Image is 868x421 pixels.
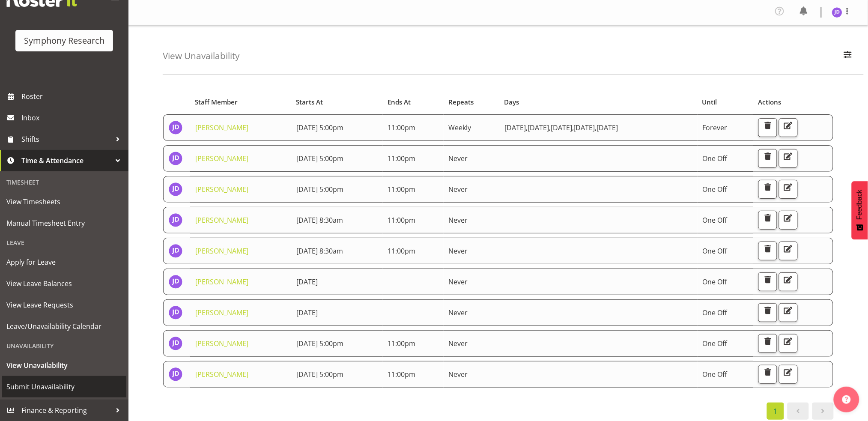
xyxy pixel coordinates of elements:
span: View Timesheets [6,195,122,208]
div: Starts At [296,97,378,107]
button: Delete Unavailability [758,211,777,230]
span: [DATE] 8:30am [296,215,343,225]
a: [PERSON_NAME] [195,308,248,317]
a: View Leave Requests [2,294,126,316]
span: View Leave Balances [6,277,122,290]
div: Repeats [448,97,495,107]
button: Edit Unavailability [779,365,798,384]
img: jennifer-donovan1879.jpg [169,152,182,165]
button: Edit Unavailability [779,180,798,199]
span: [DATE] [504,123,528,132]
span: Never [449,339,468,348]
span: Never [449,370,468,379]
button: Edit Unavailability [779,334,798,353]
a: [PERSON_NAME] [195,215,248,225]
span: Forever [703,123,728,132]
a: [PERSON_NAME] [195,123,248,132]
button: Edit Unavailability [779,149,798,168]
span: Feedback [856,190,864,220]
a: Apply for Leave [2,251,126,273]
span: 11:00pm [388,123,416,132]
a: [PERSON_NAME] [195,277,248,287]
button: Feedback - Show survey [852,181,868,239]
div: Until [702,97,749,107]
span: [DATE] 5:00pm [296,123,343,132]
a: Manual Timesheet Entry [2,212,126,234]
a: [PERSON_NAME] [195,154,248,163]
img: jennifer-donovan1879.jpg [169,213,182,227]
img: jennifer-donovan1879.jpg [169,182,182,196]
span: One Off [703,246,728,256]
img: jennifer-donovan1879.jpg [169,244,182,258]
a: [PERSON_NAME] [195,370,248,379]
span: One Off [703,215,728,225]
button: Filter Employees [839,47,857,66]
span: 11:00pm [388,370,416,379]
span: [DATE] 5:00pm [296,339,343,348]
img: jennifer-donovan1879.jpg [169,367,182,381]
span: [DATE] [597,123,618,132]
span: [DATE] 5:00pm [296,370,343,379]
img: jennifer-donovan1879.jpg [169,275,182,289]
span: Never [449,246,468,256]
span: One Off [703,154,728,163]
a: View Timesheets [2,191,126,212]
button: Delete Unavailability [758,118,777,137]
span: Roster [21,90,124,103]
span: Never [449,308,468,317]
span: 11:00pm [388,215,416,225]
button: Delete Unavailability [758,334,777,353]
span: , [549,123,551,132]
span: [DATE] [296,277,318,287]
div: Ends At [388,97,438,107]
div: Days [504,97,692,107]
span: 11:00pm [388,185,416,194]
div: Symphony Research [24,34,104,47]
a: [PERSON_NAME] [195,185,248,194]
span: [DATE] 5:00pm [296,185,343,194]
div: Timesheet [2,173,126,191]
button: Delete Unavailability [758,242,777,260]
span: 11:00pm [388,339,416,348]
span: , [595,123,597,132]
span: [DATE] 8:30am [296,246,343,256]
span: , [572,123,574,132]
span: , [526,123,528,132]
span: [DATE] [296,308,318,317]
a: [PERSON_NAME] [195,339,248,348]
div: Actions [758,97,829,107]
button: Delete Unavailability [758,272,777,291]
a: Submit Unavailability [2,376,126,397]
img: help-xxl-2.png [842,395,851,404]
h4: View Unavailability [163,51,239,61]
span: One Off [703,339,728,348]
a: View Leave Balances [2,273,126,294]
button: Delete Unavailability [758,303,777,322]
img: jennifer-donovan1879.jpg [169,121,182,134]
span: Never [449,215,468,225]
span: Inbox [21,111,124,124]
span: Shifts [21,133,111,146]
button: Edit Unavailability [779,211,798,230]
span: [DATE] [551,123,574,132]
span: Never [449,154,468,163]
a: View Unavailability [2,355,126,376]
span: Time & Attendance [21,154,111,167]
button: Edit Unavailability [779,242,798,260]
span: One Off [703,185,728,194]
div: Unavailability [2,337,126,355]
button: Delete Unavailability [758,180,777,199]
span: Manual Timesheet Entry [6,217,122,230]
span: Leave/Unavailability Calendar [6,320,122,333]
img: jennifer-donovan1879.jpg [832,7,842,18]
span: Never [449,277,468,287]
span: [DATE] [574,123,597,132]
span: [DATE] 5:00pm [296,154,343,163]
span: View Unavailability [6,359,122,372]
button: Edit Unavailability [779,118,798,137]
a: Leave/Unavailability Calendar [2,316,126,337]
a: [PERSON_NAME] [195,246,248,256]
img: jennifer-donovan1879.jpg [169,337,182,350]
span: 11:00pm [388,246,416,256]
span: 11:00pm [388,154,416,163]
